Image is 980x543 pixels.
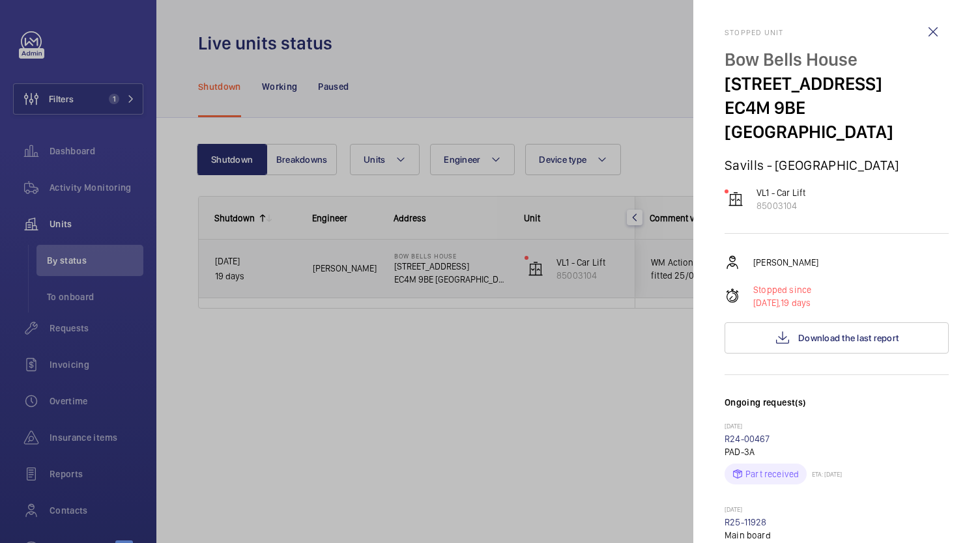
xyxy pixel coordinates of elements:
p: PAD-3A [725,445,949,458]
p: [DATE] [725,505,949,516]
p: Stopped since [753,283,811,296]
p: Bow Bells House [725,48,949,72]
p: ETA: [DATE] [807,470,842,478]
p: EC4M 9BE [GEOGRAPHIC_DATA] [725,96,949,144]
span: [DATE], [753,298,781,308]
a: R24-00467 [725,434,770,444]
img: elevator.svg [728,191,743,207]
span: Download the last report [798,333,899,343]
p: [DATE] [725,422,949,432]
p: VL1 - Car Lift [757,186,806,199]
h3: Ongoing request(s) [725,396,949,422]
p: [PERSON_NAME] [753,256,818,269]
p: 19 days [753,296,811,309]
p: [STREET_ADDRESS] [725,72,949,96]
h2: Stopped unit [725,28,949,37]
button: Download the last report [725,322,949,354]
p: 85003104 [757,199,806,212]
a: R25-11928 [725,517,767,527]
p: Part received [745,467,799,480]
p: Main board [725,529,949,542]
p: Savills - [GEOGRAPHIC_DATA] [725,157,949,173]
